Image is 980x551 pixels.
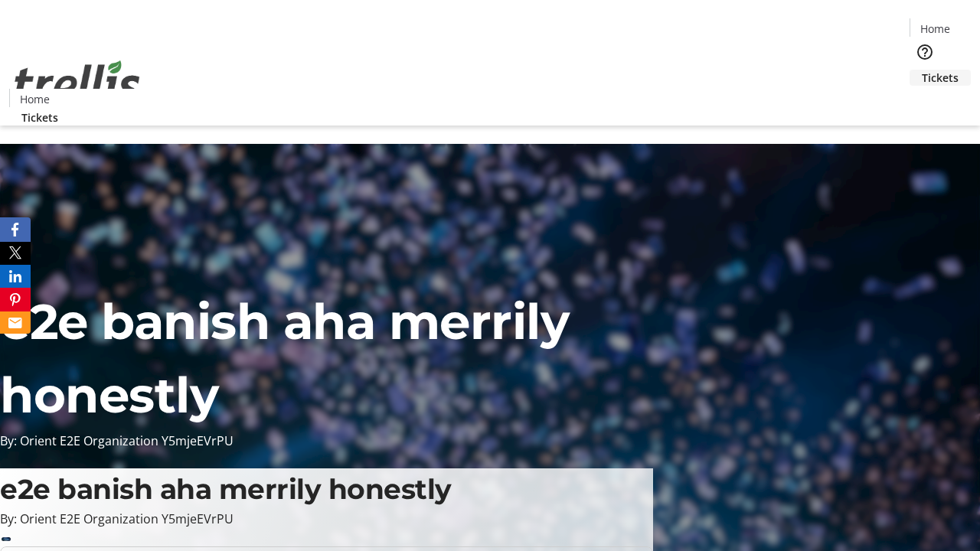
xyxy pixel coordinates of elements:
[21,109,58,126] span: Tickets
[910,37,940,67] button: Help
[20,91,50,107] span: Home
[910,70,971,86] a: Tickets
[920,21,950,37] span: Home
[9,44,145,120] img: Orient E2E Organization Y5mjeEVrPU's Logo
[10,91,59,107] a: Home
[9,109,70,126] a: Tickets
[922,70,959,86] span: Tickets
[910,21,959,37] a: Home
[910,86,940,116] button: Cart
